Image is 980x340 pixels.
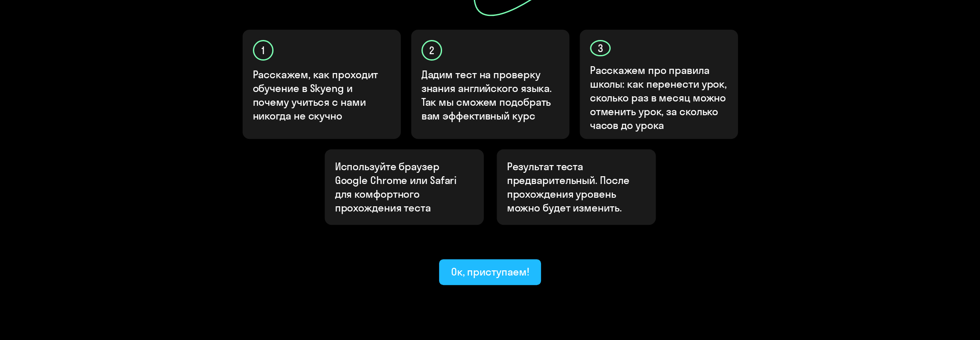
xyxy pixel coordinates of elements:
[421,67,560,123] p: Дадим тест на проверку знания английского языка. Так мы сможем подобрать вам эффективный курс
[590,63,728,132] p: Расскажем про правила школы: как перенести урок, сколько раз в месяц можно отменить урок, за скол...
[335,159,473,214] p: Используйте браузер Google Chrome или Safari для комфортного прохождения теста
[421,40,442,61] div: 2
[590,40,611,56] div: 3
[507,159,645,214] p: Результат теста предварительный. После прохождения уровень можно будет изменить.
[451,265,529,279] div: Ок, приступаем!
[439,259,541,285] button: Ок, приступаем!
[253,67,391,123] p: Расскажем, как проходит обучение в Skyeng и почему учиться с нами никогда не скучно
[253,40,273,61] div: 1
